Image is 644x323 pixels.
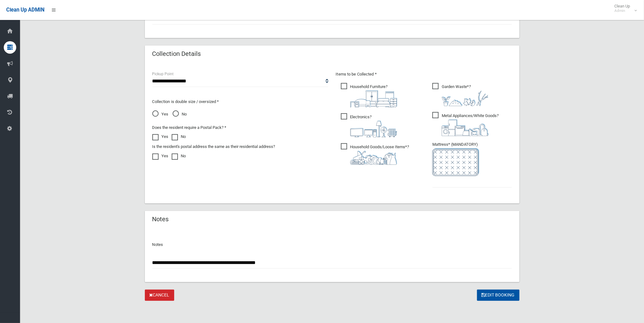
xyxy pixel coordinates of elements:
img: 4fd8a5c772b2c999c83690221e5242e0.png [442,91,489,106]
span: Metal Appliances/White Goods [432,112,499,136]
p: Items to be Collected * [336,71,512,78]
i: ? [350,115,397,137]
span: Household Goods/Loose Items* [341,143,409,165]
img: 36c1b0289cb1767239cdd3de9e694f19.png [442,120,489,136]
i: ? [350,144,409,165]
i: ? [442,84,489,106]
img: 394712a680b73dbc3d2a6a3a7ffe5a07.png [350,121,397,137]
img: b13cc3517677393f34c0a387616ef184.png [350,151,397,165]
a: Cancel [145,290,174,301]
label: No [172,133,186,140]
header: Notes [145,213,176,225]
span: Mattress* (MANDATORY) [432,142,512,176]
small: Admin [614,8,630,13]
span: Electronics [341,113,397,137]
label: Yes [152,133,169,140]
i: ? [350,84,397,107]
span: Clean Up ADMIN [6,7,44,13]
label: Yes [152,152,169,160]
label: No [172,152,186,160]
span: Yes [152,110,169,118]
img: aa9efdbe659d29b613fca23ba79d85cb.png [350,91,397,107]
img: e7408bece873d2c1783593a074e5cb2f.png [432,148,479,176]
p: Notes [152,241,512,248]
span: No [173,110,187,118]
span: Garden Waste* [432,83,489,106]
i: ? [442,113,499,136]
p: Collection is double size / oversized * [152,98,328,105]
span: Household Furniture [341,83,397,107]
button: Edit Booking [477,290,519,301]
header: Collection Details [145,48,209,60]
label: Does the resident require a Postal Pack? * [152,124,227,131]
span: Clean Up [611,4,636,13]
label: Is the resident's postal address the same as their residential address? [152,143,275,150]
